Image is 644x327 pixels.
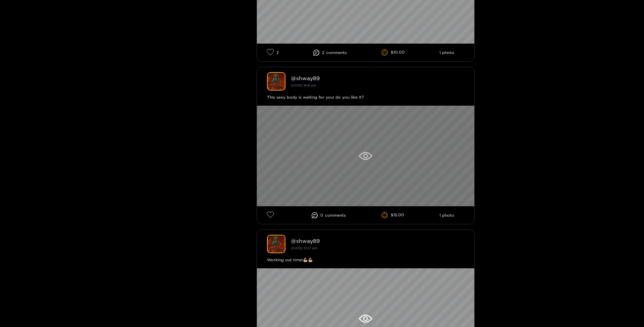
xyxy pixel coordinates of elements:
[267,72,285,91] img: shway89
[381,49,405,56] li: $10.00
[267,49,279,56] li: 2
[312,212,346,218] li: 0
[291,84,316,87] small: [DATE] 19:41 pm
[291,75,464,81] div: @ shway89
[291,238,464,244] div: @ shway89
[439,50,454,55] li: 1 photo
[267,257,464,263] div: Working out time!💪🏼💪🏼
[267,235,285,253] img: shway89
[313,50,347,56] li: 2
[325,213,346,218] span: comment s
[291,246,317,250] small: [DATE] 13:27 pm
[326,50,347,55] span: comment s
[439,213,454,218] li: 1 photo
[267,94,464,101] div: This sexy body is waiting for you! do you like it?
[381,212,404,219] li: $15.00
